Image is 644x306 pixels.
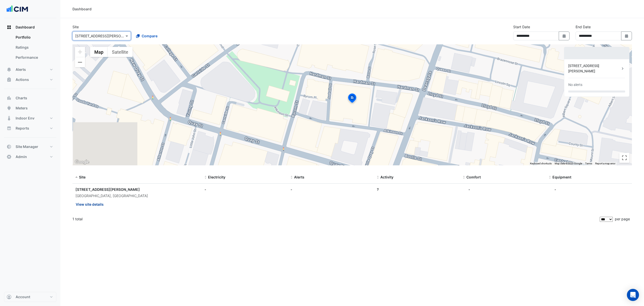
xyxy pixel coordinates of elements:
fa-icon: Select Date [624,34,629,38]
span: Admin [16,154,27,159]
button: Show street map [90,47,108,57]
span: Site [79,175,86,179]
label: Site [72,24,79,29]
button: Show satellite imagery [108,47,133,57]
span: Site Manager [16,144,38,149]
div: [STREET_ADDRESS][PERSON_NAME] [75,187,198,192]
div: Dashboard [4,32,56,65]
button: Dashboard [4,22,56,32]
button: Charts [4,93,56,103]
app-icon: Actions [7,77,12,82]
div: [GEOGRAPHIC_DATA], [GEOGRAPHIC_DATA] [75,193,198,199]
app-icon: Dashboard [7,25,12,30]
a: Report a map error [595,162,615,165]
div: No alerts [568,82,582,87]
span: Equipment [552,175,571,179]
span: Actions [16,77,29,82]
app-icon: Indoor Env [7,116,12,121]
app-icon: Admin [7,154,12,159]
span: Comfort [466,175,481,179]
button: Admin [4,152,56,162]
span: Electricity [208,175,225,179]
span: Map data ©2025 Google [555,162,582,165]
button: Zoom out [75,57,85,67]
label: Start Date [513,24,530,29]
app-icon: Meters [7,106,12,111]
div: - [205,187,285,192]
a: Portfolio [12,32,56,42]
button: Indoor Env [4,113,56,123]
a: Terms [585,162,592,165]
a: Performance [12,52,56,63]
div: [STREET_ADDRESS][PERSON_NAME] [568,63,620,74]
span: Reports [16,126,29,131]
fa-icon: Select Date [562,34,567,38]
app-icon: Site Manager [7,144,12,149]
span: per page [615,217,630,221]
div: - [468,187,470,192]
app-icon: Charts [7,96,12,101]
span: Charts [16,96,27,101]
button: Site Manager [4,142,56,152]
a: Ratings [12,42,56,52]
button: Zoom in [75,47,85,57]
span: Dashboard [16,25,35,30]
img: Google [74,159,90,165]
span: Account [16,294,30,299]
span: Alerts [16,67,26,72]
button: View site details [75,200,104,209]
app-icon: Reports [7,126,12,131]
a: Open this area in Google Maps (opens a new window) [74,159,90,165]
button: Actions [4,75,56,85]
button: Alerts [4,65,56,75]
button: Keyboard shortcuts [530,162,552,165]
div: - [554,187,556,192]
span: Meters [16,106,28,111]
button: Reports [4,123,56,133]
span: Alerts [294,175,304,179]
img: site-pin-selected.svg [347,93,358,105]
div: - [291,187,371,192]
div: Open Intercom Messenger [627,289,639,301]
span: Indoor Env [16,116,34,121]
div: Dashboard [72,6,92,12]
app-icon: Alerts [7,67,12,72]
span: Compare [142,33,157,39]
img: Company Logo [6,4,29,14]
span: Activity [380,175,393,179]
button: Account [4,292,56,302]
button: Toggle fullscreen view [619,153,629,163]
label: End Date [576,24,591,29]
div: 1 total [72,213,599,225]
button: Compare [133,32,161,40]
div: ? [377,187,457,192]
button: Meters [4,103,56,113]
